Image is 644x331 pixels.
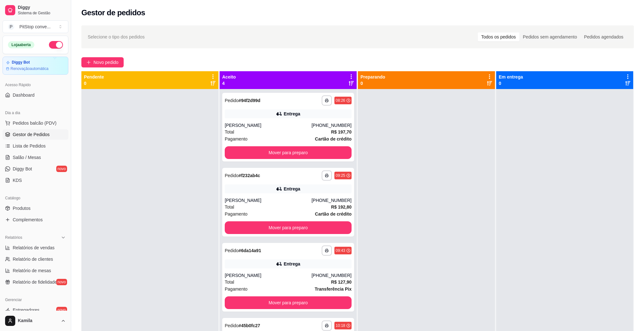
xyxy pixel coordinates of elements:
button: Mover para preparo [225,146,352,159]
strong: # f232ab4c [239,173,260,178]
div: 09:25 [336,173,345,178]
span: P [8,24,14,30]
span: Total [225,203,234,210]
span: Entregadores [13,307,39,313]
div: PitStop conve ... [19,24,51,30]
span: Relatórios [5,235,22,240]
span: Novo pedido [93,59,119,66]
span: Pagamento [225,286,248,293]
div: Dia a dia [3,108,68,118]
button: Pedidos balcão (PDV) [3,118,68,128]
div: [PHONE_NUMBER] [312,272,352,279]
span: Relatório de mesas [13,267,51,274]
div: Loja aberta [8,41,34,48]
div: 09:43 [336,248,345,253]
p: 4 [222,80,236,86]
a: KDS [3,175,68,185]
div: 08:26 [336,98,345,103]
span: Relatório de clientes [13,256,53,262]
div: [PERSON_NAME] [225,122,312,128]
article: Diggy Bot [12,60,30,65]
strong: # 94f2d99d [239,98,261,103]
a: Relatório de fidelidadenovo [3,277,68,287]
a: Complementos [3,215,68,225]
span: Pedido [225,323,239,328]
div: Entrega [284,261,300,267]
span: plus [86,60,91,65]
article: Renovação automática [10,66,48,71]
div: Gerenciar [3,295,68,305]
a: Diggy BotRenovaçãoautomática [3,57,68,75]
p: 0 [499,80,523,86]
h2: Gestor de pedidos [81,8,145,18]
button: Novo pedido [81,57,124,67]
span: Kamila [18,318,58,324]
span: Selecione o tipo dos pedidos [88,33,145,40]
p: 0 [84,80,104,86]
span: Relatórios de vendas [13,245,55,251]
button: Mover para preparo [225,221,352,234]
a: Dashboard [3,90,68,100]
a: Entregadoresnovo [3,305,68,315]
p: Aceito [222,74,236,80]
span: Lista de Pedidos [13,143,46,149]
p: Preparando [360,74,385,80]
span: Relatório de fidelidade [13,279,57,285]
a: Relatório de clientes [3,254,68,264]
span: Salão / Mesas [13,154,41,161]
span: Diggy Bot [13,166,32,172]
a: Diggy Botnovo [3,164,68,174]
span: Pedido [225,98,239,103]
div: Catálogo [3,193,68,203]
a: Lista de Pedidos [3,141,68,151]
strong: Cartão de crédito [315,136,352,141]
span: Gestor de Pedidos [13,131,50,138]
strong: Transferência Pix [315,286,352,292]
button: Mover para preparo [225,296,352,309]
span: Pagamento [225,135,248,142]
a: Relatório de mesas [3,265,68,276]
span: KDS [13,177,22,183]
a: Relatórios de vendas [3,243,68,253]
strong: R$ 197,70 [331,129,352,134]
a: DiggySistema de Gestão [3,3,68,18]
div: Pedidos sem agendamento [519,32,580,41]
strong: # 45b0fc27 [239,323,260,328]
strong: R$ 127,90 [331,279,352,285]
p: Pendente [84,74,104,80]
div: Todos os pedidos [478,32,519,41]
div: [PERSON_NAME] [225,272,312,279]
button: Kamila [3,313,68,328]
span: Total [225,128,234,135]
p: Em entrega [499,74,523,80]
div: Acesso Rápido [3,80,68,90]
span: Diggy [18,5,66,10]
span: Pedidos balcão (PDV) [13,120,57,126]
p: 0 [360,80,385,86]
strong: R$ 192,80 [331,204,352,210]
div: Entrega [284,186,300,192]
div: [PHONE_NUMBER] [312,122,352,128]
a: Produtos [3,203,68,213]
div: 10:18 [336,323,345,328]
span: Total [225,279,234,286]
a: Salão / Mesas [3,152,68,162]
span: Pedido [225,248,239,253]
span: Pagamento [225,210,248,217]
a: Gestor de Pedidos [3,129,68,140]
div: [PERSON_NAME] [225,197,312,203]
span: Produtos [13,205,31,211]
button: Alterar Status [49,41,63,49]
div: Entrega [284,111,300,117]
button: Select a team [3,20,68,33]
div: [PHONE_NUMBER] [312,197,352,203]
span: Complementos [13,217,43,223]
span: Sistema de Gestão [18,10,66,16]
strong: # 6da14a91 [239,248,261,253]
span: Dashboard [13,92,35,98]
strong: Cartão de crédito [315,211,352,217]
div: Pedidos agendados [580,32,627,41]
span: Pedido [225,173,239,178]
